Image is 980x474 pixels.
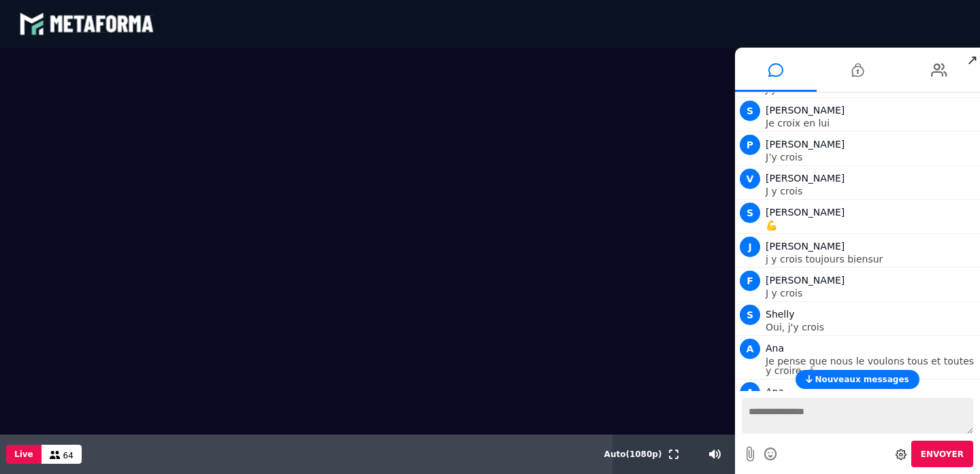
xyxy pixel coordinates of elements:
[796,370,919,389] button: Nouveaux messages
[964,48,980,72] span: ↗
[766,220,977,230] p: 💪
[740,135,760,155] span: P
[604,450,662,459] span: Auto ( 1080 p)
[766,356,977,375] p: Je pense que nous le voulons tous et toutes y croire 🤞🏼
[766,254,977,264] p: j y crois toujours biensur
[766,241,845,252] span: [PERSON_NAME]
[766,186,977,196] p: J y crois
[766,288,977,298] p: J y crois
[6,445,42,464] button: Live
[766,322,977,332] p: Oui, j'y crois
[63,451,73,460] span: 64
[740,237,760,257] span: J
[740,169,760,189] span: V
[766,84,977,94] p: J'y crois
[740,203,760,223] span: S
[740,101,760,121] span: S
[766,139,845,150] span: [PERSON_NAME]
[766,152,977,162] p: J’y crois
[766,343,784,354] span: Ana
[766,309,794,320] span: Shelly
[766,207,845,218] span: [PERSON_NAME]
[740,271,760,291] span: F
[766,173,845,184] span: [PERSON_NAME]
[602,435,665,474] button: Auto(1080p)
[740,339,760,359] span: A
[740,305,760,325] span: S
[911,441,973,467] button: Envoyer
[921,450,964,459] span: Envoyer
[766,275,845,286] span: [PERSON_NAME]
[766,118,977,128] p: Je croix en lui
[766,105,845,116] span: [PERSON_NAME]
[815,375,909,384] span: Nouveaux messages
